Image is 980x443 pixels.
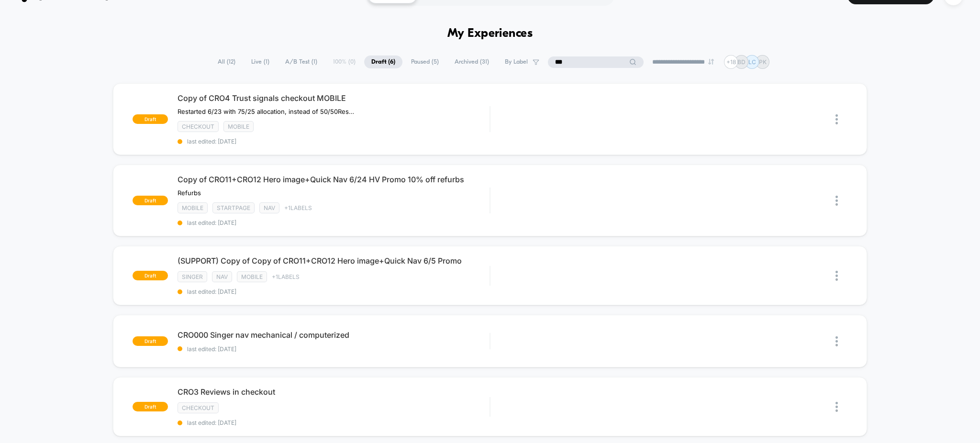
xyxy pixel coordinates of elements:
span: checkout [178,121,219,132]
span: Copy of CRO11+CRO12 Hero image+Quick Nav 6/24 HV Promo 10% off refurbs [178,175,490,184]
span: last edited: [DATE] [178,345,490,353]
p: PK [759,58,767,66]
span: Paused ( 5 ) [404,55,446,68]
span: Singer [178,271,207,282]
span: Draft ( 6 ) [364,55,402,68]
img: close [835,114,838,124]
span: All ( 12 ) [211,55,243,68]
h1: My Experiences [447,27,533,41]
p: LC [748,58,756,66]
span: Mobile [223,121,254,132]
div: + 18 [724,55,738,69]
span: (SUPPORT) Copy of Copy of CRO11+CRO12 Hero image+Quick Nav 6/5 Promo [178,256,490,266]
img: close [835,402,838,412]
span: CRO000 Singer nav mechanical / computerized [178,330,490,340]
span: Refurbs [178,189,201,197]
span: last edited: [DATE] [178,138,490,145]
span: draft [133,196,168,205]
span: last edited: [DATE] [178,288,490,295]
span: last edited: [DATE] [178,419,490,426]
span: checkout [178,402,219,413]
span: Archived ( 31 ) [447,55,496,68]
span: draft [133,114,168,124]
span: draft [133,336,168,346]
span: STARTPAGE [212,202,255,213]
span: Mobile [178,202,208,213]
span: Mobile [237,271,267,282]
img: close [835,336,838,346]
span: last edited: [DATE] [178,219,490,226]
span: Copy of CRO4 Trust signals checkout MOBILE [178,93,490,103]
img: close [835,271,838,281]
span: + 1 Labels [272,273,300,280]
span: Live ( 1 ) [244,55,277,68]
span: A/B Test ( 1 ) [278,55,324,68]
span: NAV [259,202,279,213]
img: close [835,196,838,206]
span: draft [133,402,168,411]
p: BD [737,58,746,66]
span: + 1 Labels [284,204,312,211]
span: NAV [212,271,232,282]
img: end [708,59,714,65]
span: By Label [505,58,528,66]
span: draft [133,271,168,280]
span: Restarted 6/23 with 75/25 allocation, instead of 50/50Restarted test 5/30. Excluded the 'top' tru... [178,108,355,115]
span: CRO3 Reviews in checkout [178,387,490,397]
